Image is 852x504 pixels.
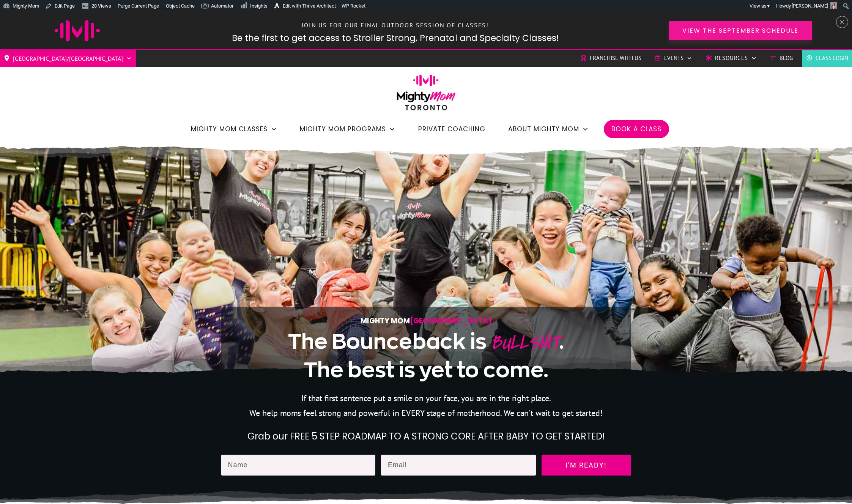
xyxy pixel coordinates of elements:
a: Mighty Mom Programs [300,123,395,135]
img: mighty-mom-ico [55,20,100,41]
a: Book a Class [611,123,661,135]
span: [PERSON_NAME] [792,3,828,9]
span: Insights [250,3,268,9]
h2: Grab our FREE 5 STEP ROADMAP TO A STRONG CORE AFTER BABY TO GET STARTED! [222,430,631,443]
span: [GEOGRAPHIC_DATA]/[GEOGRAPHIC_DATA] [13,52,123,65]
input: Email [381,455,536,476]
a: Private Coaching [418,123,485,135]
span: We help moms feel strong and powerful in EVERY stage of motherhood. We can't wait to get started! [249,408,603,418]
span: Blog [780,52,793,64]
input: Name [221,455,376,476]
p: Join us for our final outdoor session of classes! [147,18,644,32]
span: Mighty Mom Programs [300,123,386,135]
img: mightymom-logo-toronto [393,74,460,116]
span: BULLSHIT [491,328,559,357]
span: View the September Schedule [682,27,798,34]
a: View the September Schedule [669,21,812,40]
span: If that first sentence put a smile on your face, you are in the right place. [301,393,551,403]
span: Class Login [816,52,848,64]
h2: Be the first to get access to Stroller Strong, Prenatal and Specialty Classes! [146,33,644,44]
a: Events [655,52,692,64]
span: ▼ [767,4,770,9]
a: [GEOGRAPHIC_DATA]/[GEOGRAPHIC_DATA] [4,52,132,65]
p: Mighty Mom [244,315,608,327]
a: Blog [770,52,793,64]
span: About Mighty Mom [508,123,579,135]
span: Franchise with Us [590,52,641,64]
a: Mighty Mom Classes [191,123,277,135]
a: Franchise with Us [580,52,641,64]
a: I'm ready! [542,455,631,476]
span: [GEOGRAPHIC_DATA] [410,316,492,326]
h1: . [244,328,608,383]
span: The best is yet to come. [304,358,548,381]
a: Class Login [806,52,848,64]
span: Resources [715,52,748,64]
span: I'm ready! [548,461,624,469]
a: Resources [706,52,757,64]
a: About Mighty Mom [508,123,589,135]
span: The Bounceback is [288,330,487,353]
span: Mighty Mom Classes [191,123,268,135]
span: Events [664,52,683,64]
